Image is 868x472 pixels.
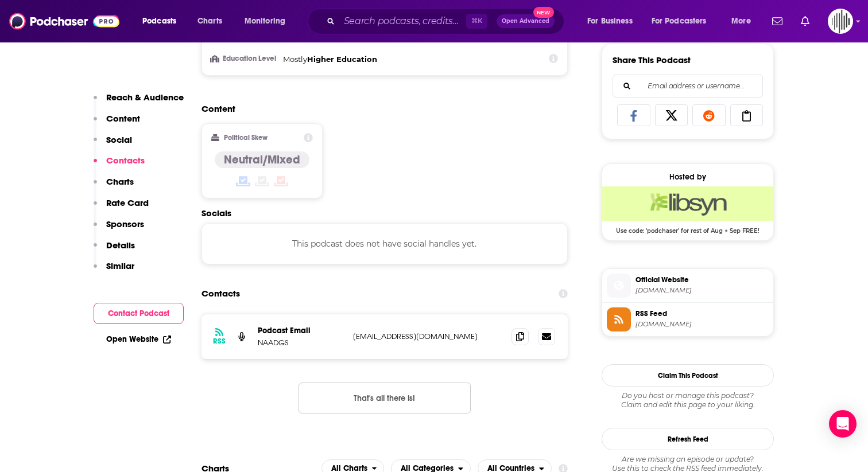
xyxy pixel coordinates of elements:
[602,391,774,400] span: Do you host or manage this podcast?
[201,208,568,219] h2: Socials
[106,155,145,166] p: Contacts
[587,13,633,29] span: For Business
[134,12,191,30] button: open menu
[9,10,119,32] img: Podchaser - Follow, Share and Rate Podcasts
[237,12,300,30] button: open menu
[828,9,853,34] img: User Profile
[197,13,222,29] span: Charts
[602,172,773,182] div: Hosted by
[201,283,240,305] h2: Contacts
[644,12,723,30] button: open menu
[502,18,549,24] span: Open Advanced
[617,104,650,126] a: Share on Facebook
[635,275,769,285] span: Official Website
[94,197,149,219] button: Rate Card
[106,334,171,344] a: Open Website
[94,92,184,113] button: Reach & Audience
[201,103,559,114] h2: Content
[613,75,763,97] div: Search followers
[339,12,466,30] input: Search podcasts, credits, & more...
[613,54,691,65] h3: Share This Podcast
[723,12,765,30] button: open menu
[258,338,344,348] p: NAADGS
[94,260,134,282] button: Similar
[579,12,647,30] button: open menu
[319,8,575,34] div: Search podcasts, credits, & more...
[94,240,135,261] button: Details
[635,309,769,319] span: RSS Feed
[829,410,857,438] div: Open Intercom Messenger
[106,219,144,229] p: Sponsors
[622,75,753,97] input: Email address or username...
[602,186,773,233] a: Libsyn Deal: Use code: 'podchaser' for rest of Aug + Sep FREE!
[106,260,134,271] p: Similar
[258,326,344,336] p: Podcast Email
[652,13,707,29] span: For Podcasters
[106,92,184,103] p: Reach & Audience
[211,55,278,63] h3: Education Level
[730,104,764,126] a: Copy Link
[607,274,769,298] a: Official Website[DOMAIN_NAME]
[283,54,307,64] span: Mostly
[213,337,226,346] h3: RSS
[796,11,814,31] a: Show notifications dropdown
[142,13,176,29] span: Podcasts
[635,320,769,329] span: feeds.libsyn.com
[307,54,377,64] span: Higher Education
[245,13,285,29] span: Monitoring
[828,9,853,34] span: Logged in as gpg2
[635,286,769,295] span: sites.libsyn.com
[224,134,268,142] h2: Political Skew
[602,186,773,221] img: Libsyn Deal: Use code: 'podchaser' for rest of Aug + Sep FREE!
[94,134,132,155] button: Social
[201,223,568,264] div: This podcast does not have social handles yet.
[497,14,555,28] button: Open AdvancedNew
[466,14,487,29] span: ⌘ K
[94,219,144,240] button: Sponsors
[106,134,132,145] p: Social
[602,364,774,387] button: Claim This Podcast
[655,104,688,126] a: Share on X/Twitter
[533,7,554,18] span: New
[607,307,769,331] a: RSS Feed[DOMAIN_NAME]
[731,13,751,29] span: More
[94,155,145,176] button: Contacts
[602,221,773,235] span: Use code: 'podchaser' for rest of Aug + Sep FREE!
[828,9,853,34] button: Show profile menu
[94,113,140,134] button: Content
[106,197,149,208] p: Rate Card
[768,11,787,31] a: Show notifications dropdown
[353,331,502,341] p: [EMAIL_ADDRESS][DOMAIN_NAME]
[106,113,140,124] p: Content
[692,104,726,126] a: Share on Reddit
[224,153,300,167] h4: Neutral/Mixed
[106,176,134,187] p: Charts
[94,303,184,324] button: Contact Podcast
[190,12,229,30] a: Charts
[602,428,774,450] button: Refresh Feed
[602,391,774,409] div: Claim and edit this page to your liking.
[106,240,135,251] p: Details
[94,176,134,197] button: Charts
[299,383,471,414] button: Nothing here.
